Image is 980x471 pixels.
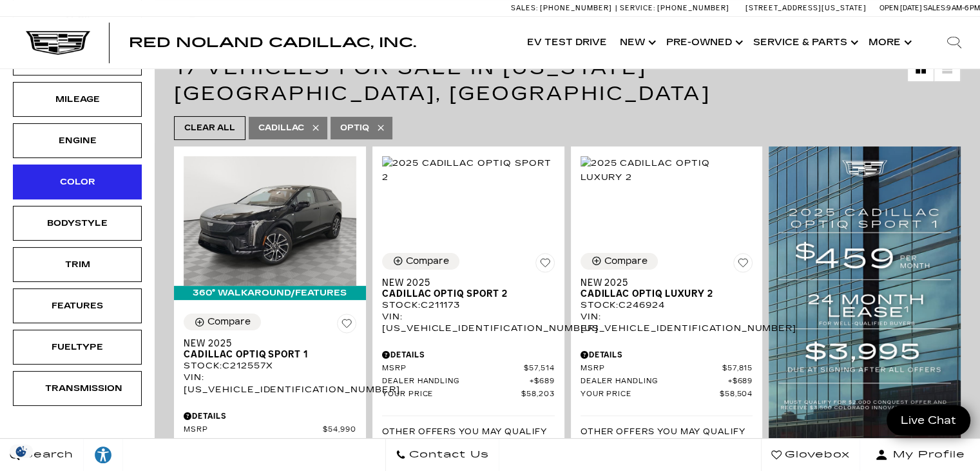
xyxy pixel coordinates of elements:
span: Red Noland Cadillac, Inc. [129,35,416,50]
span: Cadillac OPTIQ Luxury 2 [581,288,744,299]
a: New 2025Cadillac OPTIQ Luxury 2 [581,277,753,299]
a: Contact Us [385,439,499,471]
span: MSRP [184,425,323,435]
img: 2025 Cadillac OPTIQ Sport 2 [382,156,555,185]
span: Glovebox [782,446,850,464]
a: MSRP $57,815 [581,364,753,374]
button: Save Vehicle [337,314,356,338]
span: MSRP [581,364,722,374]
a: MSRP $54,990 [184,425,356,435]
span: $57,514 [524,364,555,374]
span: Cadillac [258,120,304,136]
span: New 2025 [581,277,744,288]
div: Compare [207,316,251,328]
span: MSRP [382,364,524,374]
button: Save Vehicle [535,253,555,277]
a: Dealer Handling $689 [581,377,753,386]
span: Sales: [923,4,946,12]
a: [STREET_ADDRESS][US_STATE] [745,4,867,12]
span: Contact Us [406,446,489,464]
a: Your Price $58,203 [382,390,555,399]
span: Your Price [382,390,521,399]
span: $58,203 [521,390,555,399]
div: Pricing Details - New 2025 Cadillac OPTIQ Luxury 2 [581,349,753,361]
div: Stock : C246924 [581,299,753,311]
span: My Profile [888,446,965,464]
div: FeaturesFeatures [13,288,142,323]
span: $58,504 [720,390,753,399]
span: Dealer Handling [581,377,728,386]
p: Other Offers You May Qualify For [581,426,753,449]
span: Live Chat [894,413,963,428]
div: Stock : C211173 [382,299,555,311]
div: TransmissionTransmission [13,371,142,406]
a: New 2025Cadillac OPTIQ Sport 2 [382,277,555,299]
span: [PHONE_NUMBER] [657,4,729,12]
a: EV Test Drive [521,17,613,68]
div: Transmission [45,381,110,396]
a: Your Price $58,504 [581,390,753,399]
div: Trim [45,257,110,272]
img: Opt-Out Icon [6,445,36,458]
span: Your Price [581,390,720,399]
button: More [862,17,916,68]
span: Open [DATE] [879,4,922,12]
img: Cadillac Dark Logo with Cadillac White Text [26,30,90,55]
div: VIN: [US_VEHICLE_IDENTIFICATION_NUMBER] [581,311,753,334]
div: Bodystyle [45,216,110,230]
div: Pricing Details - New 2025 Cadillac OPTIQ Sport 2 [382,349,555,361]
div: Color [45,175,110,189]
button: Compare Vehicle [382,253,459,270]
div: 360° WalkAround/Features [174,286,366,300]
div: MileageMileage [13,82,142,117]
a: Service: [PHONE_NUMBER] [615,5,733,12]
span: Clear All [184,120,235,136]
a: MSRP $57,514 [382,364,555,374]
div: VIN: [US_VEHICLE_IDENTIFICATION_NUMBER] [184,372,356,395]
span: Dealer Handling [382,377,530,386]
div: ColorColor [13,165,142,199]
span: Sales: [511,4,538,12]
div: Compare [604,256,648,267]
div: VIN: [US_VEHICLE_IDENTIFICATION_NUMBER] [382,311,555,334]
div: BodystyleBodystyle [13,206,142,241]
a: Explore your accessibility options [84,439,123,471]
span: New 2025 [382,277,545,288]
span: Service: [620,4,655,12]
div: Features [45,299,110,313]
img: 2025 Cadillac OPTIQ Luxury 2 [581,156,753,185]
a: Sales: [PHONE_NUMBER] [511,5,615,12]
span: $689 [530,377,555,386]
p: Other Offers You May Qualify For [382,426,555,449]
span: $57,815 [722,364,753,374]
a: New [613,17,660,68]
a: Pre-Owned [660,17,747,68]
img: 2025 Cadillac OPTIQ Sport 1 [184,156,356,286]
a: Dealer Handling $689 [382,377,555,386]
span: $54,990 [323,425,356,435]
a: Red Noland Cadillac, Inc. [129,36,416,49]
div: Pricing Details - New 2025 Cadillac OPTIQ Sport 1 [184,410,356,422]
span: [PHONE_NUMBER] [540,4,612,12]
div: Stock : C212557X [184,360,356,372]
section: Click to Open Cookie Consent Modal [6,445,36,458]
div: TrimTrim [13,247,142,282]
div: EngineEngine [13,123,142,158]
div: FueltypeFueltype [13,330,142,365]
div: Compare [406,256,449,267]
button: Open user profile menu [860,439,980,471]
button: Compare Vehicle [581,253,658,270]
div: Engine [45,134,110,148]
span: Cadillac OPTIQ Sport 1 [184,349,347,360]
span: New 2025 [184,338,347,349]
div: Mileage [45,92,110,106]
span: Search [20,446,73,464]
span: $689 [727,377,753,386]
a: Live Chat [887,405,970,436]
div: Fueltype [45,340,110,354]
a: Service & Parts [747,17,862,68]
span: Optiq [340,120,369,136]
button: Compare Vehicle [184,314,261,330]
span: 9 AM-6 PM [946,4,980,12]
